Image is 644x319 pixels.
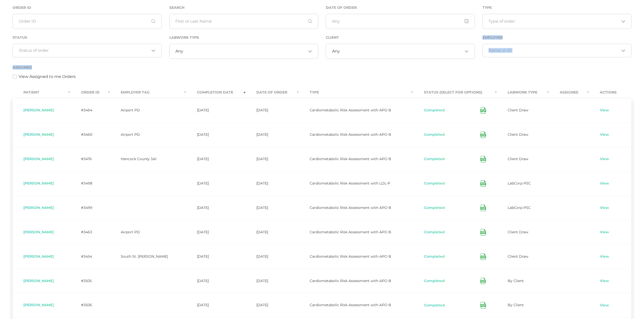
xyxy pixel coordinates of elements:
[424,279,445,284] button: Completed
[13,6,31,10] label: Order ID
[13,35,27,40] label: Status
[482,14,632,29] div: Search for option
[310,157,391,161] span: Cardiometabolic Risk Assessment with APO B
[19,74,76,80] label: View Assigned to me Orders
[508,254,528,259] span: Client Draw
[326,14,475,29] input: Any
[175,49,183,54] span: Any
[508,230,528,234] span: Client Draw
[310,132,391,137] span: Cardiometabolic Risk Assessment with APO B
[70,171,110,196] td: #3498
[482,35,503,40] label: Employer
[600,108,609,113] a: View
[508,157,528,161] span: Client Draw
[186,293,246,317] td: [DATE]
[600,157,609,162] a: View
[310,279,391,283] span: Cardiometabolic Risk Assessment with APO B
[186,147,246,171] td: [DATE]
[186,171,246,196] td: [DATE]
[70,269,110,293] td: #3505
[70,147,110,171] td: #3476
[246,244,299,269] td: [DATE]
[489,48,619,53] input: Search for option
[424,108,445,113] button: Completed
[70,196,110,220] td: #3499
[186,196,246,220] td: [DATE]
[169,35,199,40] label: Labwork Type
[19,48,150,53] input: Search for option
[310,230,391,234] span: Cardiometabolic Risk Assessment with APO B
[246,147,299,171] td: [DATE]
[23,279,54,283] span: [PERSON_NAME]
[424,132,445,137] button: Completed
[489,19,619,24] input: Search for option
[70,87,110,98] th: Order ID : activate to sort column ascending
[70,220,110,244] td: #3463
[424,303,445,308] button: Completed
[246,196,299,220] td: [DATE]
[70,122,110,147] td: #3460
[600,254,609,259] a: View
[186,98,246,122] td: [DATE]
[424,254,445,259] button: Completed
[70,293,110,317] td: #3506
[246,122,299,147] td: [DATE]
[497,87,549,98] th: Labwork Type : activate to sort column ascending
[23,230,54,234] span: [PERSON_NAME]
[549,87,589,98] th: Assignee : activate to sort column ascending
[600,230,609,235] a: View
[246,293,299,317] td: [DATE]
[482,44,632,57] div: Search for option
[23,108,54,112] span: [PERSON_NAME]
[424,181,445,186] button: Completed
[310,254,391,259] span: Cardiometabolic Risk Assessment with APO B
[508,181,531,186] span: LabCorp PSC
[110,87,186,98] th: Employer Tag : activate to sort column ascending
[246,269,299,293] td: [DATE]
[310,205,391,210] span: Cardiometabolic Risk Assessment with APO B
[186,87,246,98] th: Completion Date : activate to sort column ascending
[13,87,70,98] th: Patient : activate to sort column ascending
[70,244,110,269] td: #3454
[600,205,609,210] a: View
[23,132,54,137] span: [PERSON_NAME]
[13,65,32,70] label: Assigned
[424,230,445,235] button: Completed
[110,98,186,122] td: Airport PD
[169,44,318,59] div: Search for option
[600,279,609,284] a: View
[23,303,54,307] span: [PERSON_NAME]
[508,205,531,210] span: LabCorp PSC
[246,87,299,98] th: Date Of Order : activate to sort column ascending
[23,181,54,186] span: [PERSON_NAME]
[110,147,186,171] td: Hancock County Jail
[186,122,246,147] td: [DATE]
[600,132,609,137] a: View
[186,269,246,293] td: [DATE]
[310,108,391,112] span: Cardiometabolic Risk Assessment with APO B
[13,44,162,57] div: Search for option
[332,49,340,54] span: Any
[600,181,609,186] a: View
[169,14,318,29] input: First or Last Name
[340,49,463,54] input: Search for option
[508,279,524,283] span: By Client
[508,108,528,112] span: Client Draw
[424,205,445,210] button: Completed
[424,157,445,162] button: Completed
[246,220,299,244] td: [DATE]
[186,220,246,244] td: [DATE]
[70,98,110,122] td: #3464
[13,14,162,29] input: Order ID
[326,6,357,10] label: Date of Order
[508,132,528,137] span: Client Draw
[413,87,497,98] th: Status (Select for Options) : activate to sort column ascending
[482,6,492,10] label: Type
[23,157,54,161] span: [PERSON_NAME]
[246,98,299,122] td: [DATE]
[23,254,54,259] span: [PERSON_NAME]
[326,35,339,40] label: Client
[23,205,54,210] span: [PERSON_NAME]
[310,303,391,307] span: Cardiometabolic Risk Assessment with APO B
[600,303,609,308] a: View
